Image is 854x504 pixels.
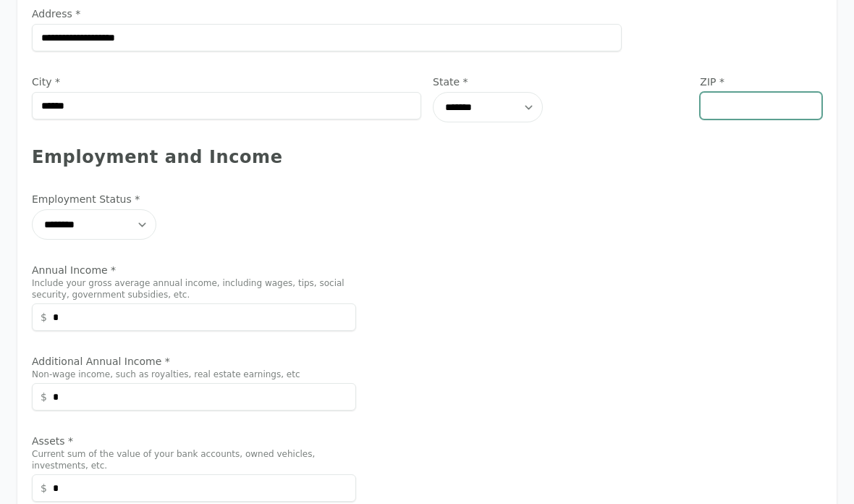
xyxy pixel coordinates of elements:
label: Additional Annual Income * [32,354,356,369]
label: City * [32,75,421,89]
label: Address * [32,7,622,21]
label: Annual Income * [32,263,356,277]
label: Employment Status * [32,192,356,206]
label: State * [433,75,688,89]
div: Employment and Income [32,146,822,169]
label: ZIP * [700,75,822,89]
p: Include your gross average annual income, including wages, tips, social security, government subs... [32,277,356,301]
label: Assets * [32,434,356,448]
p: Current sum of the value of your bank accounts, owned vehicles, investments, etc. [32,448,356,471]
p: Non-wage income, such as royalties, real estate earnings, etc [32,369,356,380]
